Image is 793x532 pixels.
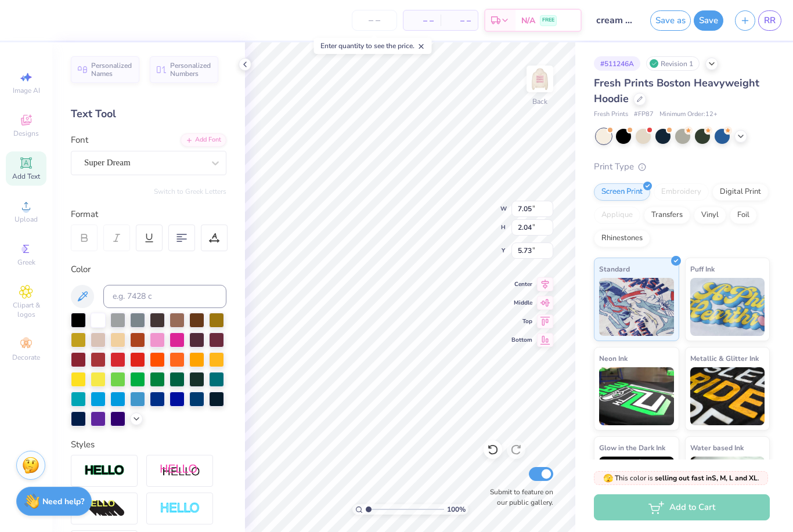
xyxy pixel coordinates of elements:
span: RR [764,14,776,27]
span: Decorate [12,353,40,362]
span: N/A [521,15,535,27]
div: Screen Print [594,183,650,201]
div: Enter quantity to see the price. [314,38,432,54]
span: Top [511,317,532,325]
img: Water based Ink [690,457,765,515]
img: Puff Ink [690,278,765,336]
div: Print Type [594,160,770,173]
input: Untitled Design [587,9,644,32]
span: Neon Ink [599,352,628,364]
span: Metallic & Glitter Ink [690,352,759,364]
div: Color [71,263,226,276]
span: Upload [15,215,38,224]
span: Center [511,280,532,288]
div: Revision 1 [646,56,700,71]
div: Digital Print [712,183,769,201]
img: Stroke [84,464,125,477]
img: Standard [599,278,674,336]
span: Water based Ink [690,441,744,454]
label: Submit to feature on our public gallery. [484,487,553,508]
span: This color is . [603,473,759,483]
div: Rhinestones [594,230,650,247]
input: – – [352,10,397,31]
span: Personalized Numbers [170,61,211,78]
span: 🫣 [603,473,613,484]
div: Styles [71,438,226,451]
span: Personalized Names [91,61,132,78]
span: Glow in the Dark Ink [599,441,665,454]
div: # 511246A [594,56,640,71]
span: – – [410,15,434,27]
button: Switch to Greek Letters [154,187,226,196]
div: Applique [594,207,640,224]
div: Back [532,96,547,107]
span: # FP87 [634,110,654,120]
button: Save as [650,10,691,31]
span: Clipart & logos [6,301,46,319]
img: Glow in the Dark Ink [599,457,674,515]
div: Format [71,208,228,221]
span: Bottom [511,336,532,344]
div: Add Font [181,133,226,147]
div: Transfers [644,207,690,224]
span: Greek [17,258,35,267]
span: 100 % [447,504,466,515]
span: – – [448,15,471,27]
img: 3d Illusion [84,500,125,518]
div: Text Tool [71,106,226,122]
div: Embroidery [654,183,709,201]
input: e.g. 7428 c [103,285,226,308]
strong: selling out fast in S, M, L and XL [655,473,758,483]
label: Font [71,133,88,147]
span: Designs [13,129,39,138]
span: Puff Ink [690,263,715,275]
button: Save [694,10,723,31]
img: Metallic & Glitter Ink [690,367,765,425]
span: Standard [599,263,630,275]
span: Minimum Order: 12 + [659,110,718,120]
span: Fresh Prints Boston Heavyweight Hoodie [594,76,759,106]
span: FREE [542,16,554,24]
span: Fresh Prints [594,110,628,120]
div: Vinyl [694,207,726,224]
img: Back [528,67,552,91]
span: Add Text [12,172,40,181]
div: Foil [730,207,757,224]
img: Negative Space [160,502,200,515]
img: Shadow [160,464,200,478]
strong: Need help? [42,496,84,507]
span: Image AI [13,86,40,95]
span: Middle [511,299,532,307]
a: RR [758,10,781,31]
img: Neon Ink [599,367,674,425]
